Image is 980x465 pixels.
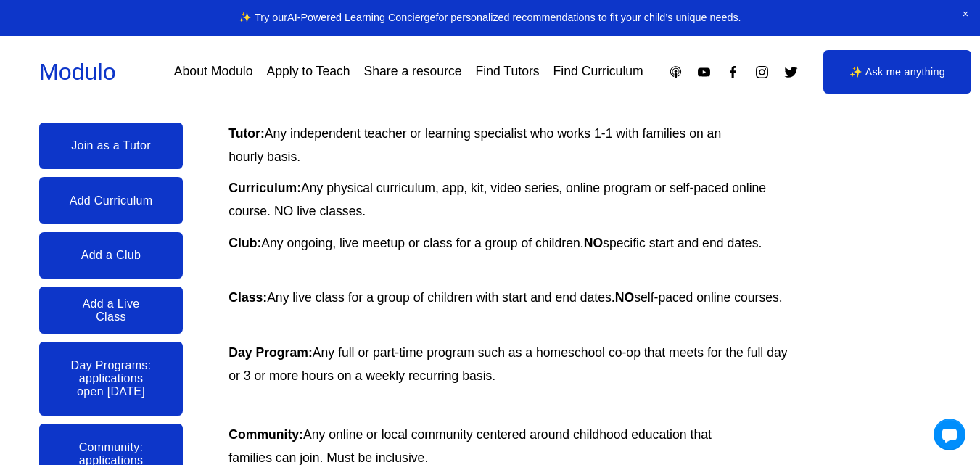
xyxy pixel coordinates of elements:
[39,123,183,169] a: Join as a Tutor
[39,342,183,416] a: Day Programs: applications open [DATE]
[754,65,770,80] a: Instagram
[39,177,183,223] a: Add Curriculum
[553,59,643,85] a: Find Curriculum
[39,232,183,279] a: Add a Club
[783,65,799,80] a: Twitter
[668,65,683,80] a: Apple Podcasts
[823,50,971,94] a: ✨ Ask me anything
[364,59,462,85] a: Share a resource
[725,65,741,80] a: Facebook
[228,236,261,250] strong: Club:
[174,59,253,85] a: About Modulo
[615,290,634,305] strong: NO
[696,65,712,80] a: YouTube
[228,177,789,223] p: Any physical curriculum, app, kit, video series, online program or self-paced online course. NO l...
[266,59,350,85] a: Apply to Teach
[228,345,312,360] strong: Day Program:
[228,232,827,255] p: Any ongoing, live meetup or class for a group of children. specific start and end dates.
[228,287,789,310] p: Any live class for a group of children with start and end dates. self-paced online courses.
[39,59,116,85] a: Modulo
[228,126,265,141] strong: Tutor:
[228,123,752,168] p: Any independent teacher or learning specialist who works 1-1 with families on an hourly basis.
[228,427,303,442] strong: Community:
[228,342,789,387] p: Any full or part-time program such as a homeschool co-op that meets for the full day or 3 or more...
[228,290,267,305] strong: Class:
[584,236,603,250] strong: NO
[39,287,183,333] a: Add a Live Class
[476,59,540,85] a: Find Tutors
[287,12,435,23] a: AI-Powered Learning Concierge
[228,181,301,195] strong: Curriculum:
